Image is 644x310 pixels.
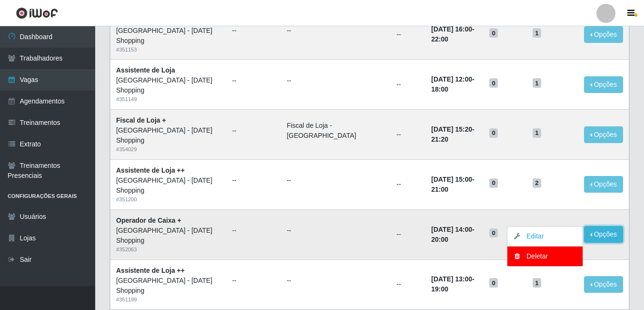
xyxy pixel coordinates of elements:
[431,85,448,93] time: 18:00
[431,35,448,43] time: 22:00
[391,60,426,110] td: --
[391,110,426,160] td: --
[533,278,541,288] span: 1
[116,246,220,254] div: # 352063
[489,28,498,38] span: 0
[584,26,623,43] button: Opções
[431,125,472,133] time: [DATE] 15:20
[116,296,220,304] div: # 351199
[116,217,181,224] strong: Operador de Caixa +
[431,275,475,293] strong: -
[232,226,275,236] ul: --
[116,66,175,74] strong: Assistente de Loja
[116,166,185,174] strong: Assistente de Loja ++
[391,259,426,310] td: --
[584,226,623,243] button: Opções
[489,78,498,88] span: 0
[533,28,541,38] span: 1
[16,7,58,19] img: CoreUI Logo
[584,276,623,293] button: Opções
[489,178,498,188] span: 0
[287,26,385,36] ul: --
[431,176,475,193] strong: -
[116,75,220,95] div: [GEOGRAPHIC_DATA] - [DATE] Shopping
[431,176,472,183] time: [DATE] 15:00
[517,251,573,261] div: Deletar
[391,209,426,259] td: --
[431,226,472,233] time: [DATE] 14:00
[232,176,275,186] ul: --
[431,236,448,243] time: 20:00
[431,226,475,243] strong: -
[287,76,385,86] ul: --
[116,226,220,246] div: [GEOGRAPHIC_DATA] - [DATE] Shopping
[533,78,541,88] span: 1
[584,176,623,193] button: Opções
[517,232,544,240] a: Editar
[431,285,448,293] time: 19:00
[116,267,185,274] strong: Assistente de Loja ++
[431,186,448,193] time: 21:00
[489,278,498,288] span: 0
[232,126,275,136] ul: --
[116,116,166,124] strong: Fiscal de Loja +
[287,226,385,236] ul: --
[116,95,220,103] div: # 351149
[489,128,498,138] span: 0
[431,125,475,143] strong: -
[287,276,385,286] ul: --
[533,128,541,138] span: 1
[116,26,220,46] div: [GEOGRAPHIC_DATA] - [DATE] Shopping
[232,76,275,86] ul: --
[116,46,220,54] div: # 351153
[116,176,220,196] div: [GEOGRAPHIC_DATA] - [DATE] Shopping
[287,176,385,186] ul: --
[232,276,275,286] ul: --
[391,159,426,209] td: --
[232,26,275,36] ul: --
[116,125,220,145] div: [GEOGRAPHIC_DATA] - [DATE] Shopping
[116,196,220,204] div: # 351200
[431,275,472,283] time: [DATE] 13:00
[533,178,541,188] span: 2
[584,76,623,93] button: Opções
[391,10,426,60] td: --
[489,228,498,238] span: 0
[431,135,448,143] time: 21:20
[116,276,220,296] div: [GEOGRAPHIC_DATA] - [DATE] Shopping
[287,121,385,141] li: Fiscal de Loja - [GEOGRAPHIC_DATA]
[584,126,623,143] button: Opções
[431,25,472,33] time: [DATE] 16:00
[116,145,220,154] div: # 354029
[431,75,475,93] strong: -
[431,75,472,83] time: [DATE] 12:00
